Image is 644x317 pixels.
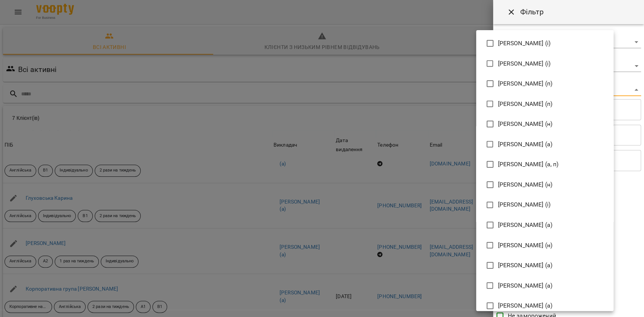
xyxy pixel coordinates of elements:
span: [PERSON_NAME] (н) [498,180,553,189]
span: [PERSON_NAME] (п) [498,100,553,109]
span: [PERSON_NAME] (а, п) [498,160,559,169]
span: [PERSON_NAME] (а) [498,221,553,230]
span: [PERSON_NAME] (і) [498,59,551,68]
span: [PERSON_NAME] (а) [498,281,553,290]
span: [PERSON_NAME] (і) [498,39,551,48]
span: [PERSON_NAME] (а) [498,140,553,149]
span: [PERSON_NAME] (п) [498,79,553,88]
span: [PERSON_NAME] (н) [498,119,553,129]
span: [PERSON_NAME] (н) [498,241,553,250]
span: [PERSON_NAME] (і) [498,200,551,209]
span: [PERSON_NAME] (а) [498,301,553,310]
span: [PERSON_NAME] (а) [498,261,553,270]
